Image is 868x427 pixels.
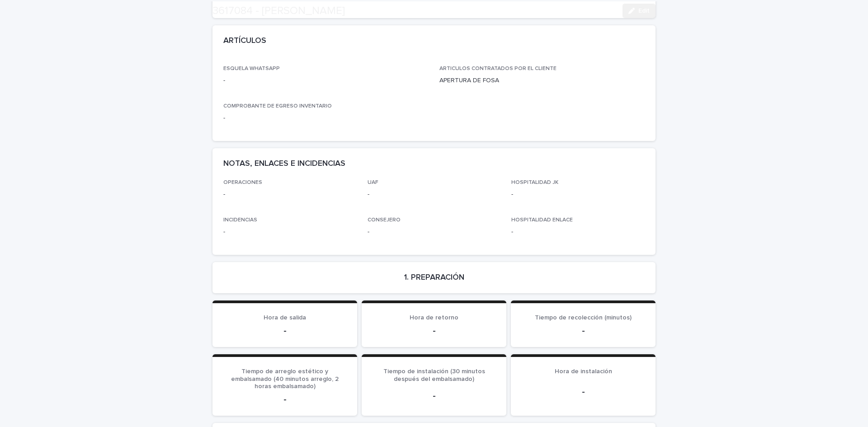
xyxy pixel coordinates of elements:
[404,273,464,283] h2: 1. PREPARACIÓN
[223,217,257,223] span: INCIDENCIAS
[223,103,332,109] span: COMPROBANTE DE EGRESO INVENTARIO
[555,368,612,375] span: Hora de instalación
[368,190,501,199] p: -
[223,113,429,123] p: -
[439,76,645,85] p: APERTURA DE FOSA
[231,368,339,390] span: Tiempo de arreglo estético y embalsamado (40 minutos arreglo, 2 horas embalsamado)
[522,325,645,336] p: -
[511,227,645,237] p: -
[623,4,656,18] button: Edit
[535,314,632,321] span: Tiempo de recolección (minutos)
[638,8,650,14] span: Edit
[373,325,495,336] p: -
[223,180,262,185] span: OPERACIONES
[511,180,558,185] span: HOSPITALIDAD JK
[223,227,357,237] p: -
[264,314,306,321] span: Hora de salida
[410,314,458,321] span: Hora de retorno
[383,368,485,382] span: Tiempo de instalación (30 minutos después del embalsamado)
[223,190,357,199] p: -
[223,66,280,71] span: ESQUELA WHATSAPP
[522,386,645,397] p: -
[368,217,401,223] span: CONSEJERO
[368,180,378,185] span: UAF
[223,394,346,405] p: -
[223,76,429,85] p: -
[223,325,346,336] p: -
[511,190,645,199] p: -
[439,66,557,71] span: ARTICULOS CONTRATADOS POR EL CLIENTE
[368,227,501,237] p: -
[511,217,573,223] span: HOSPITALIDAD ENLACE
[223,159,345,169] h2: NOTAS, ENLACES E INCIDENCIAS
[212,5,345,18] h2: 3617084 - [PERSON_NAME]
[223,36,266,46] h2: ARTÍCULOS
[373,390,495,401] p: -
